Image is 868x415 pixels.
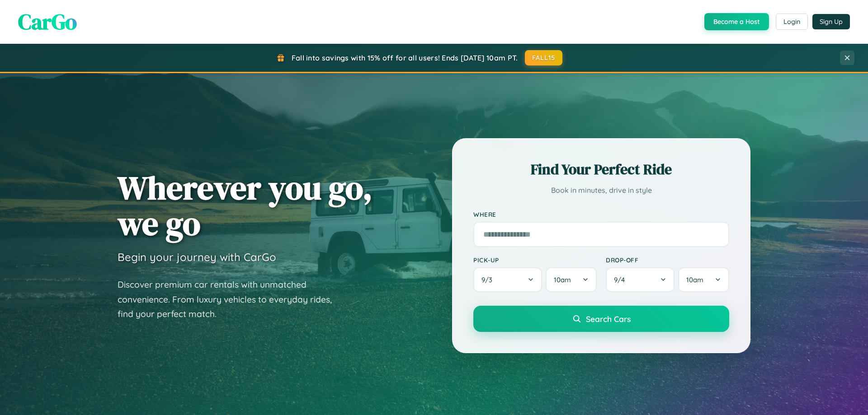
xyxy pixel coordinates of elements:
[292,53,518,62] span: Fall into savings with 15% off for all users! Ends [DATE] 10am PT.
[473,267,542,292] button: 9/3
[776,14,808,30] button: Login
[586,314,631,324] span: Search Cars
[606,256,729,264] label: Drop-off
[473,306,729,332] button: Search Cars
[686,275,703,284] span: 10am
[481,275,497,284] span: 9 / 3
[18,7,77,37] span: CarGo
[525,50,563,65] button: FALL15
[473,184,729,197] p: Book in minutes, drive in style
[546,267,597,292] button: 10am
[473,159,729,179] h2: Find Your Perfect Ride
[614,275,629,284] span: 9 / 4
[704,13,769,30] button: Become a Host
[812,14,850,29] button: Sign Up
[118,250,276,264] h3: Begin your journey with CarGo
[473,256,597,264] label: Pick-up
[554,275,571,284] span: 10am
[118,277,344,322] p: Discover premium car rentals with unmatched convenience. From luxury vehicles to everyday rides, ...
[606,267,675,292] button: 9/4
[473,210,729,218] label: Where
[118,170,373,241] h1: Wherever you go, we go
[678,267,729,292] button: 10am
